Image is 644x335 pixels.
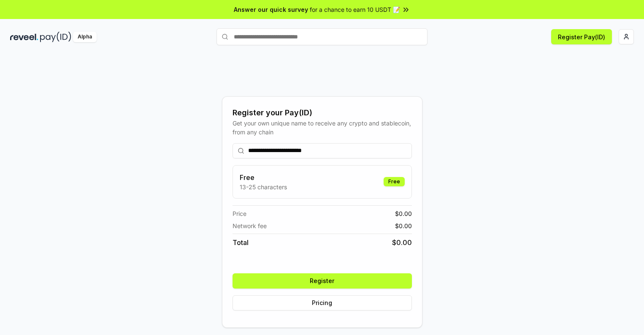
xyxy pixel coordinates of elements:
[310,5,400,14] span: for a chance to earn 10 USDT 📝
[234,5,308,14] span: Answer our quick survey
[10,32,38,42] img: reveel_dark
[384,177,405,186] div: Free
[395,209,412,218] span: $ 0.00
[551,29,612,44] button: Register Pay(ID)
[392,237,412,248] span: $ 0.00
[233,221,267,230] span: Network fee
[233,237,249,248] span: Total
[40,32,71,42] img: pay_id
[240,182,287,191] p: 13-25 characters
[233,119,412,136] div: Get your own unique name to receive any crypto and stablecoin, from any chain
[233,273,412,289] button: Register
[73,32,97,42] div: Alpha
[240,172,287,182] h3: Free
[395,221,412,230] span: $ 0.00
[233,209,246,218] span: Price
[233,107,412,119] div: Register your Pay(ID)
[233,295,412,310] button: Pricing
